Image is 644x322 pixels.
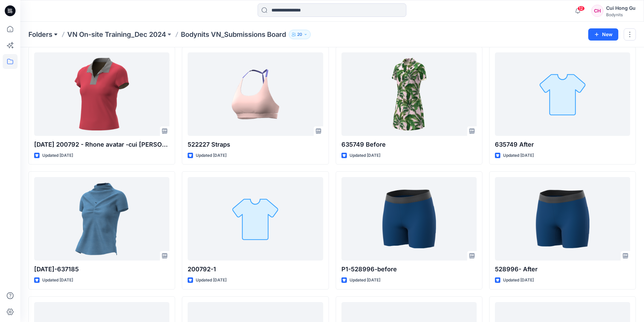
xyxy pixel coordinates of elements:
[591,5,603,17] div: CH
[42,277,73,284] p: Updated [DATE]
[350,277,380,284] p: Updated [DATE]
[606,12,636,17] div: Bodynits
[495,265,630,274] p: 528996- After
[503,152,534,159] p: Updated [DATE]
[503,277,534,284] p: Updated [DATE]
[297,31,302,38] p: 20
[606,4,636,12] div: Cui Hong Gu
[341,177,477,261] a: P1-528996-before
[28,30,52,39] a: Folders
[34,177,169,261] a: 27june-637185
[495,52,630,136] a: 635749 After
[188,265,323,274] p: 200792-1
[34,140,169,149] p: [DATE] 200792 - Rhone avatar -cui [PERSON_NAME]
[188,140,323,149] p: 522227 Straps
[341,140,477,149] p: 635749 Before
[188,177,323,261] a: 200792-1
[341,265,477,274] p: P1-528996-before
[67,30,166,39] a: VN On-site Training_Dec 2024
[495,177,630,261] a: 528996- After
[289,30,311,39] button: 20
[34,265,169,274] p: [DATE]-637185
[588,28,618,41] button: New
[42,152,73,159] p: Updated [DATE]
[341,52,477,136] a: 635749 Before
[350,152,380,159] p: Updated [DATE]
[188,52,323,136] a: 522227 Straps
[495,140,630,149] p: 635749 After
[181,30,286,39] p: Bodynits VN_Submissions Board
[196,277,226,284] p: Updated [DATE]
[196,152,226,159] p: Updated [DATE]
[577,6,585,11] span: 12
[34,52,169,136] a: 30 June 200792 - Rhone avatar -cui hong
